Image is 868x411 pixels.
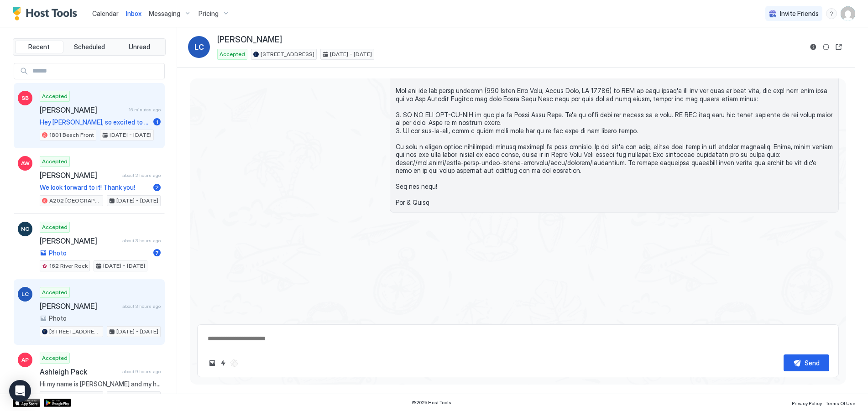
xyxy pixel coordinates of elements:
span: [DATE] - [DATE] [103,262,145,270]
button: Reservation information [808,42,819,52]
a: Privacy Policy [792,398,822,407]
button: Open reservation [833,42,844,52]
div: menu [826,8,837,19]
span: [PERSON_NAME] [40,105,125,114]
div: tab-group [13,38,166,56]
span: [PERSON_NAME] [40,171,119,180]
span: Accepted [42,354,68,362]
span: [PERSON_NAME] [40,302,119,311]
span: Inbox [126,10,141,17]
span: [PERSON_NAME] [40,236,119,245]
span: Invite Friends [780,10,819,18]
span: about 2 hours ago [122,172,161,178]
span: Accepted [220,50,245,58]
span: Accepted [42,157,68,166]
span: LC [21,290,29,298]
span: We look forward to it! Thank you! [40,183,150,192]
a: Google Play Store [44,399,71,407]
span: about 3 hours ago [122,303,161,309]
span: SB [21,94,29,102]
span: Messaging [149,10,180,18]
button: Unread [115,41,163,53]
span: Lo Ipsum, Dolors ame consec adipisci, el seddoe te inci utlab etdo magnaaliqu enima minimveni qui... [396,47,833,207]
span: Accepted [42,288,68,297]
button: Quick reply [218,358,229,369]
a: Terms Of Use [826,398,855,407]
span: AP [21,356,29,364]
span: Calendar [92,10,119,17]
span: Unread [129,43,150,51]
span: NC [21,225,29,233]
span: Recent [28,43,50,51]
span: 2 [155,184,159,191]
span: Hey [PERSON_NAME], so excited to go on our family trip with our kiddos to your cabin. It looks so... [40,118,150,126]
span: Photo [49,249,67,257]
span: Pricing [199,10,219,18]
a: Host Tools Logo [13,7,81,21]
span: about 9 hours ago [122,369,161,375]
span: Accepted [42,223,68,231]
span: Privacy Policy [792,401,822,406]
span: [DATE] - [DATE] [116,328,158,336]
span: AW [21,159,30,167]
span: [PERSON_NAME] [217,35,282,45]
button: Upload image [207,358,218,369]
a: App Store [13,399,40,407]
span: [STREET_ADDRESS] [49,328,101,336]
div: Send [805,358,820,368]
span: [STREET_ADDRESS] [261,50,314,58]
span: Accepted [42,92,68,100]
span: Photo [49,314,67,323]
span: Ashleigh Pack [40,367,119,376]
span: Terms Of Use [826,401,855,406]
span: 7 [155,250,159,256]
span: [DATE] - [DATE] [116,197,158,205]
span: © 2025 Host Tools [412,400,451,406]
a: Inbox [126,9,141,18]
button: Scheduled [65,41,114,53]
span: Hi my name is [PERSON_NAME] and my husband, [PERSON_NAME] and I want to bring our two girls and o... [40,380,161,388]
span: 1 [156,119,158,125]
span: LC [194,42,204,52]
span: 16 minutes ago [129,107,161,113]
button: Sync reservation [821,42,831,52]
div: Open Intercom Messenger [9,380,31,402]
button: Recent [15,41,63,53]
span: Scheduled [74,43,105,51]
span: [DATE] - [DATE] [116,393,158,401]
div: User profile [841,6,855,21]
span: 1801 Beach Front [49,131,94,139]
span: [DATE] - [DATE] [330,50,372,58]
span: about 3 hours ago [122,238,161,244]
input: Input Field [29,63,164,79]
button: Send [784,354,829,371]
span: A202 [GEOGRAPHIC_DATA] [49,197,101,205]
span: 162 River Rock [49,262,88,270]
span: [DATE] - [DATE] [110,131,152,139]
a: Calendar [92,9,119,18]
span: [STREET_ADDRESS] [49,393,101,401]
